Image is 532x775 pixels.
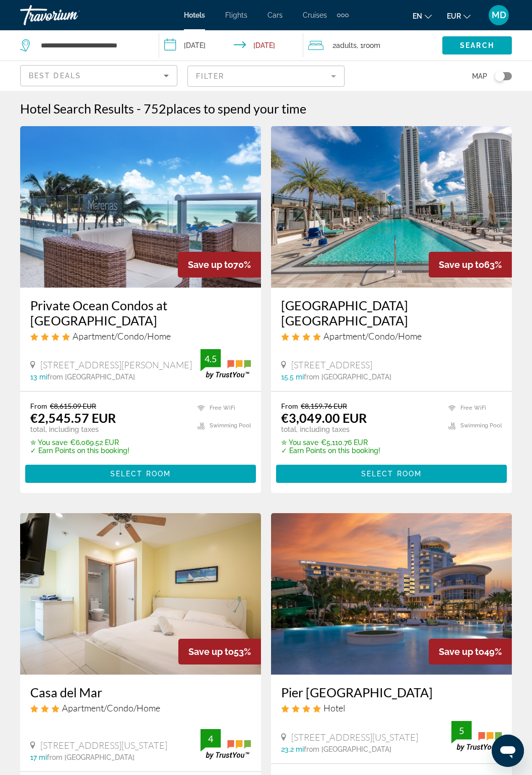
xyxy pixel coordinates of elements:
[30,685,251,700] a: Casa del Mar
[323,702,345,713] span: Hotel
[20,101,134,116] h1: Hotel Search Results
[276,467,507,478] a: Select Room
[62,702,160,713] span: Apartment/Condo/Home
[178,252,261,278] div: 70%
[281,330,502,342] div: 4 star Apartment
[25,465,256,483] button: Select Room
[447,9,471,23] button: Change currency
[184,11,205,19] a: Hotels
[413,9,432,23] button: Change language
[30,438,68,447] span: ✮ You save
[268,11,283,19] a: Cars
[303,30,442,61] button: Travelers: 2 adults, 0 children
[487,72,512,81] button: Toggle map
[443,402,502,414] li: Free WiFi
[276,465,507,483] button: Select Room
[429,639,512,665] div: 49%
[159,30,303,61] button: Check-in date: Nov 13, 2025 Check-out date: Nov 28, 2025
[29,72,81,80] span: Best Deals
[40,359,192,370] span: [STREET_ADDRESS][PERSON_NAME]
[30,425,129,433] p: total, including taxes
[225,11,247,19] a: Flights
[30,753,47,761] span: 17 mi
[50,402,96,410] del: €8,615.09 EUR
[281,438,318,447] span: ✮ You save
[413,12,422,20] span: en
[363,41,380,49] span: Room
[451,721,502,751] img: trustyou-badge.svg
[271,513,512,675] img: Hotel image
[361,470,422,478] span: Select Room
[40,740,167,751] span: [STREET_ADDRESS][US_STATE]
[47,373,135,381] span: from [GEOGRAPHIC_DATA]
[188,646,234,657] span: Save up to
[30,702,251,713] div: 3 star Apartment
[291,359,372,370] span: [STREET_ADDRESS]
[178,639,261,665] div: 53%
[429,252,512,278] div: 63%
[281,745,304,753] span: 23.2 mi
[137,101,141,116] span: -
[281,425,380,433] p: total, including taxes
[30,447,129,455] p: ✓ Earn Points on this booking!
[30,373,47,381] span: 13 mi
[271,126,512,288] img: Hotel image
[187,65,345,87] button: Filter
[30,438,129,447] p: €6,069.52 EUR
[201,353,221,365] div: 4.5
[281,685,502,700] a: Pier [GEOGRAPHIC_DATA]
[25,467,256,478] a: Select Room
[281,373,304,381] span: 15.5 mi
[439,646,484,657] span: Save up to
[304,373,391,381] span: from [GEOGRAPHIC_DATA]
[281,410,367,425] ins: €3,049.00 EUR
[301,402,347,410] del: €8,159.76 EUR
[30,410,116,425] ins: €2,545.57 EUR
[20,126,261,288] img: Hotel image
[472,69,487,83] span: Map
[201,733,221,745] div: 4
[304,745,391,753] span: from [GEOGRAPHIC_DATA]
[443,419,502,432] li: Swimming Pool
[442,36,512,54] button: Search
[492,735,524,767] iframe: Bouton de lancement de la fenêtre de messagerie
[20,2,121,28] a: Travorium
[357,38,380,52] span: , 1
[166,101,306,116] span: places to spend your time
[29,70,169,82] mat-select: Sort by
[201,729,251,759] img: trustyou-badge.svg
[144,101,306,116] h2: 752
[447,12,461,20] span: EUR
[451,725,472,737] div: 5
[30,298,251,328] a: Private Ocean Condos at [GEOGRAPHIC_DATA]
[192,402,251,414] li: Free WiFi
[460,41,494,49] span: Search
[47,753,135,761] span: from [GEOGRAPHIC_DATA]
[303,11,327,19] a: Cruises
[201,349,251,379] img: trustyou-badge.svg
[281,298,502,328] a: [GEOGRAPHIC_DATA] [GEOGRAPHIC_DATA]
[281,402,298,410] span: From
[281,438,380,447] p: €5,110.76 EUR
[192,419,251,432] li: Swimming Pool
[281,702,502,713] div: 4 star Hotel
[323,330,422,342] span: Apartment/Condo/Home
[336,41,357,49] span: Adults
[20,513,261,675] img: Hotel image
[110,470,171,478] span: Select Room
[73,330,171,342] span: Apartment/Condo/Home
[486,5,512,26] button: User Menu
[439,259,484,270] span: Save up to
[281,447,380,455] p: ✓ Earn Points on this booking!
